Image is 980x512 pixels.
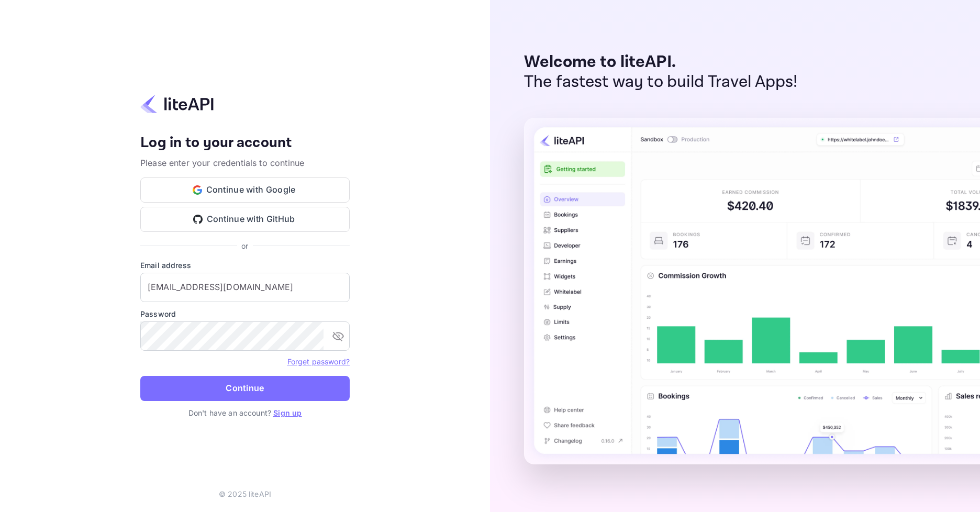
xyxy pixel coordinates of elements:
a: Forget password? [287,356,350,366]
input: Enter your email address [140,273,350,302]
label: Password [140,308,350,319]
p: or [241,240,248,251]
img: liteapi [140,94,214,114]
button: toggle password visibility [328,326,349,347]
a: Sign up [273,408,302,417]
button: Continue with Google [140,177,350,203]
h4: Log in to your account [140,134,350,152]
p: Don't have an account? [140,407,350,418]
p: © 2025 liteAPI [219,488,271,499]
p: Please enter your credentials to continue [140,157,350,169]
button: Continue [140,376,350,401]
a: Forget password? [287,357,350,366]
p: Welcome to liteAPI. [524,52,798,72]
button: Continue with GitHub [140,207,350,232]
p: The fastest way to build Travel Apps! [524,72,798,92]
label: Email address [140,260,350,271]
